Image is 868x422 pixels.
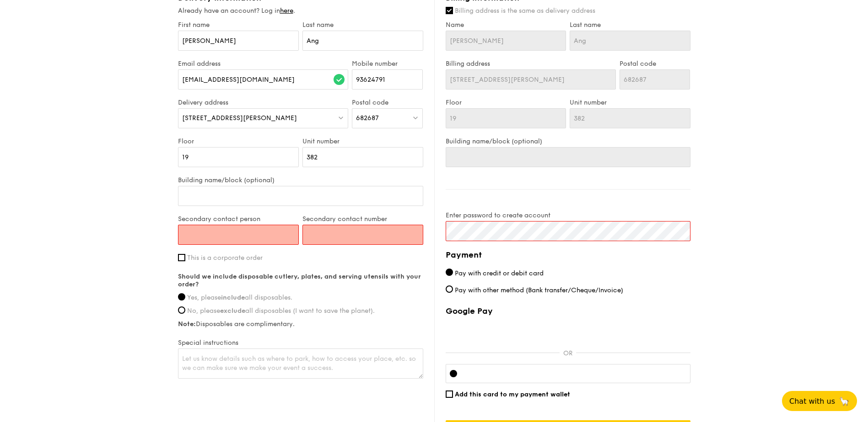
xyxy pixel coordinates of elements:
[446,21,566,29] label: Name
[446,285,453,293] input: Pay with other method (Bank transfer/Cheque/Invoice)
[178,273,421,288] strong: Should we include disposable cutlery, plates, and serving utensils with your order?
[178,339,423,347] label: Special instructions
[302,21,423,29] label: Last name
[455,269,544,277] span: Pay with credit or debit card
[446,99,566,106] label: Floor
[446,60,616,68] label: Billing address
[356,114,379,122] span: 682687
[187,254,263,262] span: This is a corporate order
[178,320,196,328] strong: Note:
[412,114,419,121] img: icon-dropdown.fa26e9f9.svg
[178,60,349,68] label: Email address
[178,215,299,223] label: Secondary contact person
[280,7,293,15] a: here
[221,294,245,301] strong: include
[178,21,299,29] label: First name
[839,396,850,406] span: 🦙
[782,391,857,411] button: Chat with us🦙
[178,6,423,16] div: Already have an account? Log in .
[446,306,690,316] label: Google Pay
[570,21,690,29] label: Last name
[187,307,375,315] span: No, please all disposables (I want to save the planet).
[182,114,297,122] span: [STREET_ADDRESS][PERSON_NAME]
[620,60,690,68] label: Postal code
[352,60,423,68] label: Mobile number
[446,7,453,14] input: Billing address is the same as delivery address
[446,137,690,145] label: Building name/block (optional)
[570,99,690,106] label: Unit number
[302,215,423,223] label: Secondary contact number
[187,294,292,301] span: Yes, please all disposables.
[178,320,423,328] label: Disposables are complimentary.
[446,211,690,219] label: Enter password to create account
[455,286,623,294] span: Pay with other method (Bank transfer/Cheque/Invoice)
[446,269,453,276] input: Pay with credit or debit card
[338,114,344,121] img: icon-dropdown.fa26e9f9.svg
[178,176,423,184] label: Building name/block (optional)
[464,370,686,377] iframe: Secure card payment input frame
[455,390,570,398] span: Add this card to my payment wallet
[446,322,690,342] iframe: Secure payment button frame
[178,99,349,106] label: Delivery address
[178,137,299,145] label: Floor
[560,349,576,357] p: OR
[302,137,423,145] label: Unit number
[178,306,185,314] input: No, pleaseexcludeall disposables (I want to save the planet).
[352,99,423,106] label: Postal code
[220,307,245,315] strong: exclude
[446,248,690,261] h4: Payment
[178,254,185,261] input: This is a corporate order
[789,397,835,406] span: Chat with us
[178,293,185,301] input: Yes, pleaseincludeall disposables.
[334,74,345,85] img: icon-success.f839ccf9.svg
[455,7,595,15] span: Billing address is the same as delivery address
